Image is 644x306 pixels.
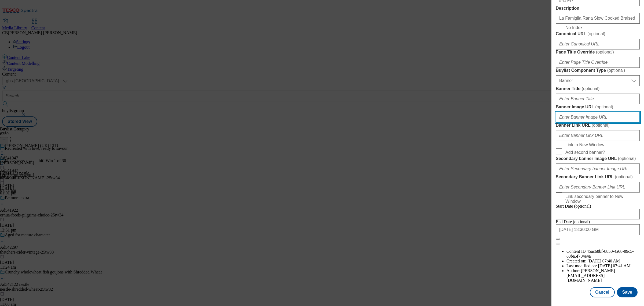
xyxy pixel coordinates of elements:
input: Enter Banner Image URL [556,112,640,123]
button: Save [617,287,638,297]
span: ( optional ) [596,50,614,54]
span: ( optional ) [595,105,613,109]
span: ( optional ) [615,175,633,179]
input: Enter Canonical URL [556,39,640,49]
label: Secondary Banner Link URL [556,174,640,180]
input: Enter Secondary Banner Link URL [556,182,640,193]
label: Description [556,6,640,11]
input: Enter Date [556,209,640,219]
span: [DATE] 07:41 AM [598,264,631,268]
label: Banner Title [556,86,640,91]
li: Content ID [566,249,640,259]
span: End Date (optional) [556,219,590,224]
label: Page Title Override [556,49,640,55]
li: Author: [566,268,640,283]
button: Cancel [590,287,614,297]
li: Created on: [566,259,640,264]
span: ( optional ) [618,156,636,161]
span: Link to New Window [565,143,604,147]
label: Banner Image URL [556,104,640,110]
input: Enter Secondary banner Image URL [556,163,640,174]
input: Enter Banner Link URL [556,130,640,141]
input: Enter Date [556,224,640,235]
button: Close [556,238,560,240]
span: 45ac68bf-8850-4a68-89c5-83ba5f704e4a [566,249,634,258]
label: Secondary banner Image URL [556,156,640,161]
span: ( optional ) [592,123,610,127]
span: [PERSON_NAME][EMAIL_ADDRESS][DOMAIN_NAME] [566,268,615,283]
span: [DATE] 07:40 AM [587,259,620,263]
label: Banner Link URL [556,123,640,128]
span: No Index [565,25,583,30]
label: Buylist Component Type [556,68,640,73]
li: Last modified on: [566,264,640,268]
span: Add second banner? [565,150,605,155]
span: ( optional ) [582,86,600,91]
span: ( optional ) [587,31,605,36]
span: ( optional ) [607,68,625,73]
input: Enter Banner Title [556,94,640,104]
input: Enter Description [556,13,640,24]
label: Canonical URL [556,31,640,37]
span: Link secondary banner to New Window [565,194,638,204]
span: Start Date (optional) [556,204,591,208]
input: Enter Page Title Override [556,57,640,68]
